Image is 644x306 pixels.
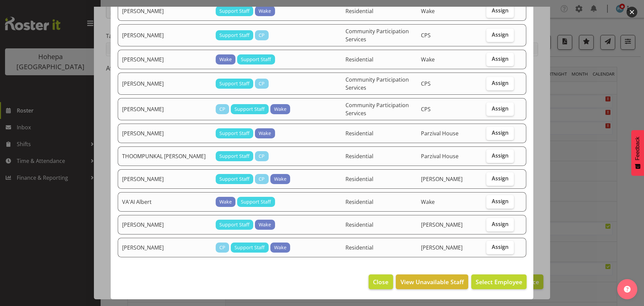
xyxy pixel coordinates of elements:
button: Feedback - Show survey [631,130,644,176]
span: [PERSON_NAME] [421,221,463,228]
td: [PERSON_NAME] [118,215,212,234]
td: [PERSON_NAME] [118,73,212,95]
span: [PERSON_NAME] [421,175,463,183]
span: CP [259,152,265,160]
span: Feedback [635,137,641,160]
span: Parzival House [421,130,459,137]
span: Support Staff [219,221,250,228]
span: CP [259,175,265,183]
span: Assign [492,105,508,112]
span: Wake [421,7,435,15]
td: [PERSON_NAME] [118,98,212,120]
span: View Unavailable Staff [400,277,464,286]
span: Wake [259,130,271,137]
span: Community Participation Services [345,76,409,91]
span: Residential [345,221,373,228]
span: Support Staff [234,244,265,251]
td: VA'AI Albert [118,192,212,212]
span: Wake [259,221,271,228]
span: Residential [345,7,373,15]
span: Residential [345,130,373,137]
span: Support Staff [219,32,250,39]
td: [PERSON_NAME] [118,50,212,69]
span: Residential [345,56,373,63]
span: [PERSON_NAME] [421,244,463,251]
span: Assign [492,198,508,205]
td: [PERSON_NAME] [118,124,212,143]
span: Wake [274,105,286,113]
td: [PERSON_NAME] [118,238,212,257]
span: Assign [492,31,508,38]
td: [PERSON_NAME] [118,24,212,46]
span: Assign [492,55,508,62]
span: Wake [421,198,435,206]
span: Support Staff [234,105,265,113]
span: Wake [274,175,286,183]
td: THOOMPUNKAL [PERSON_NAME] [118,146,212,166]
span: CPS [421,32,431,39]
span: Assign [492,175,508,182]
span: Support Staff [219,7,250,15]
span: Assign [492,80,508,86]
span: Support Staff [219,80,250,87]
span: Support Staff [219,175,250,183]
span: CP [219,244,225,251]
span: Support Staff [219,152,250,160]
span: Select Employee [476,278,522,286]
span: CPS [421,80,431,87]
span: CP [259,80,265,87]
span: Assign [492,129,508,136]
span: Community Participation Services [345,28,409,43]
span: Assign [492,7,508,14]
span: Wake [421,56,435,63]
button: Close [369,274,393,289]
span: Support Staff [219,130,250,137]
span: Assign [492,152,508,159]
span: CP [259,32,265,39]
span: Residential [345,175,373,183]
span: Support Staff [241,198,271,206]
span: Residential [345,152,373,160]
span: Wake [259,7,271,15]
span: CP [219,105,225,113]
span: Community Participation Services [345,101,409,117]
span: Wake [219,198,232,206]
span: CPS [421,105,431,113]
span: Wake [274,244,286,251]
span: Residential [345,198,373,206]
span: Support Staff [241,56,271,63]
span: Wake [219,56,232,63]
button: Select Employee [471,274,527,289]
button: View Unavailable Staff [396,274,468,289]
span: Assign [492,221,508,227]
td: [PERSON_NAME] [118,169,212,189]
span: Parzival House [421,152,459,160]
td: [PERSON_NAME] [118,1,212,21]
span: Residential [345,244,373,251]
img: help-xxl-2.png [624,286,631,293]
span: Assign [492,244,508,250]
span: Close [373,277,388,286]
